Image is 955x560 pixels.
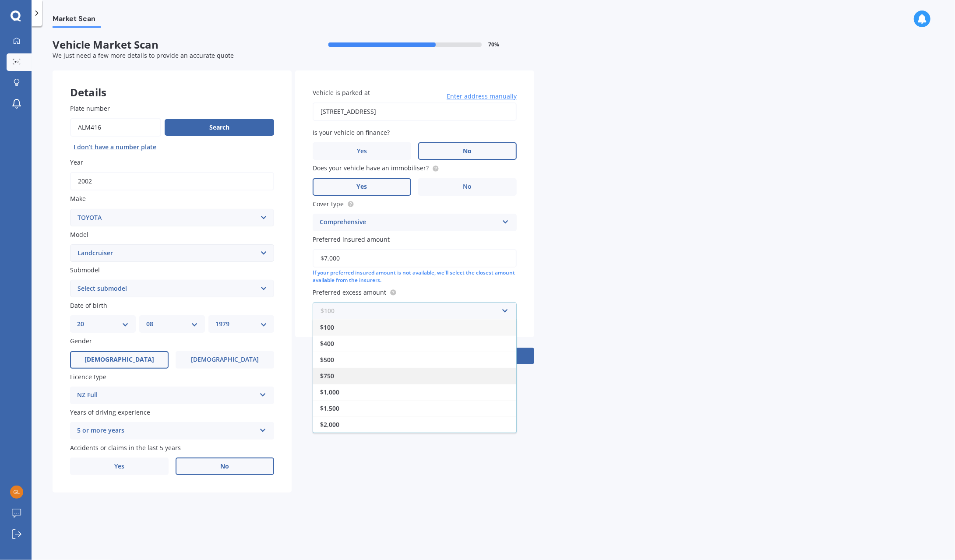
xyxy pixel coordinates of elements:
[489,42,500,48] span: 70 %
[357,148,367,155] span: Yes
[70,172,274,190] input: YYYY
[53,51,234,60] span: We just need a few more details to provide an accurate quote
[313,269,517,284] div: If your preferred insured amount is not available, we'll select the closest amount available from...
[70,195,86,203] span: Make
[313,88,370,97] span: Vehicle is parked at
[320,323,334,331] span: $100
[320,388,339,396] span: $1,000
[70,373,106,381] span: Licence type
[313,249,517,268] input: Enter amount
[70,337,92,345] span: Gender
[70,118,161,137] input: Enter plate number
[313,200,344,208] span: Cover type
[70,158,83,166] span: Year
[357,183,367,190] span: Yes
[70,140,160,154] button: I don’t have a number plate
[70,301,107,310] span: Date of birth
[70,408,150,416] span: Years of driving experience
[447,92,517,101] span: Enter address manually
[77,426,256,436] div: 5 or more years
[77,390,256,401] div: NZ Full
[313,128,390,137] span: Is your vehicle on finance?
[320,217,498,228] div: Comprehensive
[53,39,293,51] span: Vehicle Market Scan
[85,356,154,363] span: [DEMOGRAPHIC_DATA]
[313,235,390,243] span: Preferred insured amount
[320,404,339,412] span: $1,500
[53,70,292,97] div: Details
[70,266,100,274] span: Submodel
[70,444,181,452] span: Accidents or claims in the last 5 years
[320,420,339,429] span: $2,000
[320,339,334,348] span: $400
[313,102,517,121] input: Enter address
[191,356,259,363] span: [DEMOGRAPHIC_DATA]
[313,164,429,173] span: Does your vehicle have an immobiliser?
[320,356,334,364] span: $500
[313,288,386,296] span: Preferred excess amount
[70,104,110,113] span: Plate number
[221,463,229,470] span: No
[165,119,274,136] button: Search
[463,148,472,155] span: No
[114,463,124,470] span: Yes
[70,230,88,239] span: Model
[53,14,101,26] span: Market Scan
[463,183,472,190] span: No
[10,486,23,499] img: b4f8906b284aa21e09540d455a9a7f90
[320,372,334,380] span: $750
